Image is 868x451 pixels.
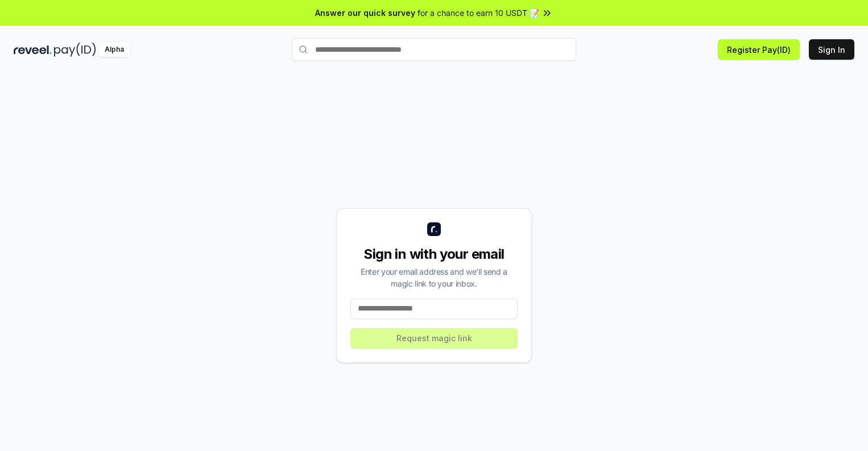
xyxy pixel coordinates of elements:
img: pay_id [54,43,96,57]
div: Sign in with your email [350,245,518,263]
span: Answer our quick survey [315,7,415,19]
img: logo_small [427,222,441,236]
button: Sign In [809,39,854,60]
div: Enter your email address and we’ll send a magic link to your inbox. [350,266,518,289]
img: reveel_dark [14,43,52,57]
span: for a chance to earn 10 USDT 📝 [418,7,539,19]
button: Register Pay(ID) [718,39,800,60]
div: Alpha [98,43,130,57]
